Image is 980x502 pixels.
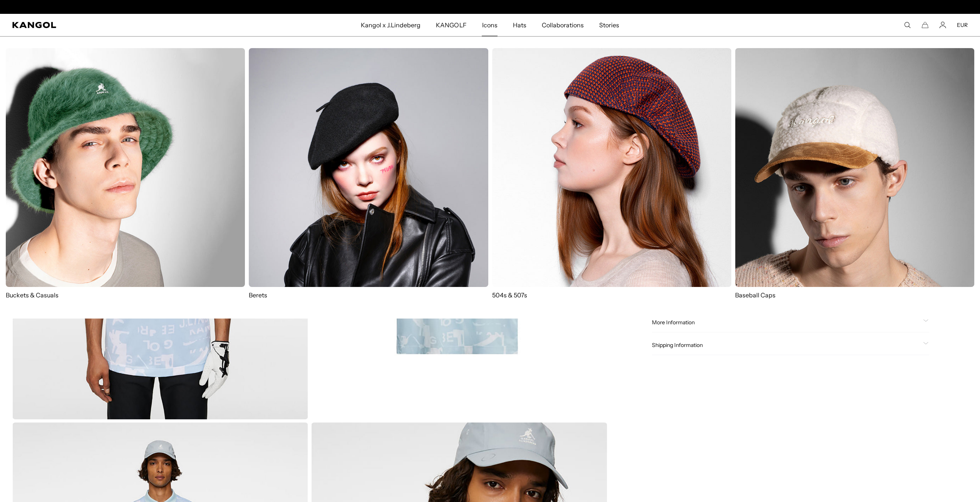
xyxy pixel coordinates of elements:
div: Announcement [411,4,570,10]
button: EUR [957,22,968,28]
a: Stories [591,14,627,36]
a: 504s & 507s [492,48,731,299]
p: Baseball Caps [735,291,974,299]
a: Buckets & Casuals [6,48,245,299]
span: Stories [599,14,619,36]
span: Icons [482,14,497,36]
a: Kangol x J.Lindeberg [353,14,429,36]
span: More Information [652,319,920,326]
a: Icons [474,14,505,36]
a: KANGOLF [428,14,474,36]
a: Berets [249,48,488,299]
p: Buckets & Casuals [6,291,245,299]
p: Berets [249,291,488,299]
a: Collaborations [534,14,591,36]
span: Shipping Information [652,342,920,349]
a: Hats [505,14,534,36]
button: Cart [921,22,928,28]
slideshow-component: Announcement bar [411,4,570,10]
div: 1 of 2 [411,4,570,10]
span: Hats [513,14,526,36]
a: Kangol [12,22,240,28]
a: Baseball Caps [735,48,974,307]
summary: Search here [904,22,911,28]
a: Account [939,22,946,28]
span: Kangol x J.Lindeberg [361,14,421,36]
span: KANGOLF [436,14,466,36]
p: 504s & 507s [492,291,731,299]
span: Collaborations [542,14,584,36]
